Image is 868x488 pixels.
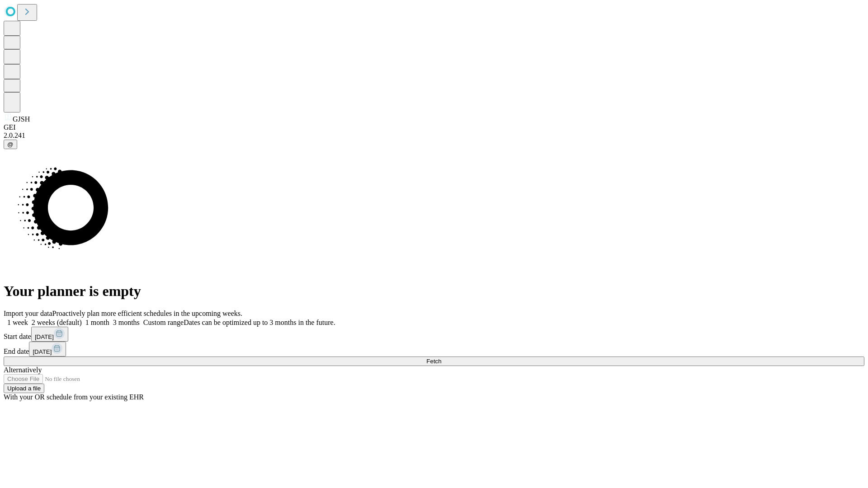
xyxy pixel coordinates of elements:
span: Proactively plan more efficient schedules in the upcoming weeks. [52,310,242,317]
div: End date [4,342,864,357]
div: GEI [4,123,864,131]
span: Fetch [426,358,441,365]
span: [DATE] [33,348,52,355]
button: [DATE] [31,327,68,342]
span: [DATE] [35,333,54,340]
span: Dates can be optimized up to 3 months in the future. [184,319,335,326]
span: Custom range [143,319,184,326]
span: 1 week [7,319,28,326]
span: With your OR schedule from your existing EHR [4,393,144,401]
span: 1 month [85,319,109,326]
button: [DATE] [29,342,66,357]
button: Fetch [4,357,864,366]
span: 3 months [113,319,140,326]
h1: Your planner is empty [4,283,864,300]
div: Start date [4,327,864,342]
span: GJSH [13,115,30,123]
div: 2.0.241 [4,131,864,140]
button: @ [4,140,17,149]
button: Upload a file [4,384,44,393]
span: @ [7,141,14,148]
span: Import your data [4,310,52,317]
span: 2 weeks (default) [32,319,82,326]
span: Alternatively [4,366,42,374]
